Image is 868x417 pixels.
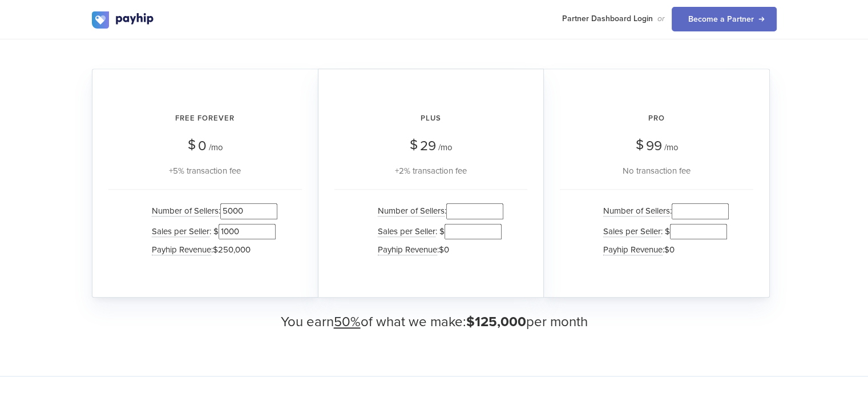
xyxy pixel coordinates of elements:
[146,222,277,242] li: : $
[378,226,435,237] span: Sales per Seller
[152,206,219,216] span: Number of Sellers
[560,164,753,178] div: No transaction fee
[108,103,302,134] h2: Free Forever
[334,164,527,178] div: +2% transaction fee
[92,11,155,29] img: logo.svg
[646,138,662,154] span: 99
[209,142,223,153] span: /mo
[92,315,777,330] h3: You earn of what we make: per month
[108,164,302,178] div: +5% transaction fee
[597,201,729,221] li: :
[439,244,449,255] span: $0
[378,244,437,255] span: Payhip Revenue
[603,226,661,237] span: Sales per Seller
[597,242,729,258] li: :
[213,244,251,255] span: $250,000
[334,314,361,330] u: 50%
[672,7,777,31] a: Become a Partner
[146,201,277,221] li: :
[438,142,453,153] span: /mo
[146,242,277,258] li: :
[198,138,207,154] span: 0
[152,244,211,255] span: Payhip Revenue
[636,133,644,157] span: $
[466,314,526,330] span: $125,000
[664,142,679,153] span: /mo
[597,222,729,242] li: : $
[560,103,753,134] h2: Pro
[372,242,503,258] li: :
[378,206,445,216] span: Number of Sellers
[152,226,209,237] span: Sales per Seller
[664,244,675,255] span: $0
[372,201,503,221] li: :
[410,133,418,157] span: $
[603,244,663,255] span: Payhip Revenue
[334,103,527,134] h2: Plus
[603,206,670,216] span: Number of Sellers
[188,133,196,157] span: $
[420,138,436,154] span: 29
[372,222,503,242] li: : $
